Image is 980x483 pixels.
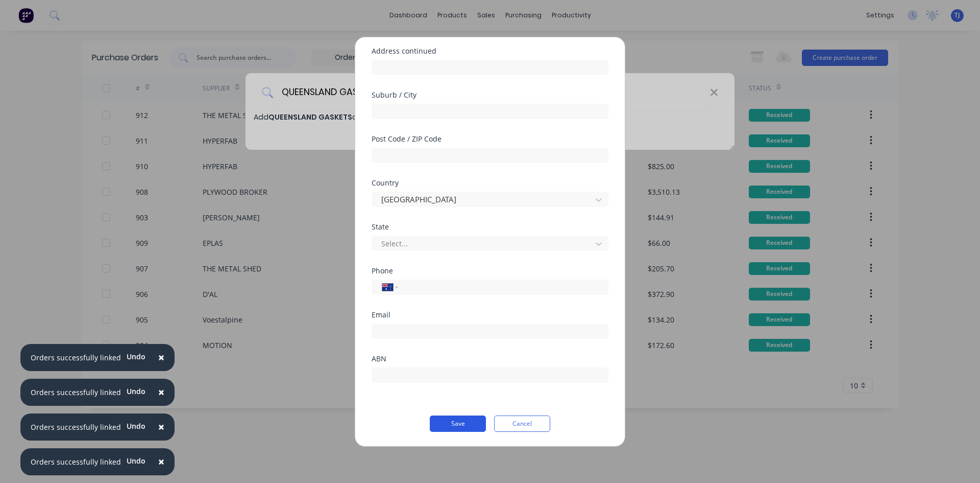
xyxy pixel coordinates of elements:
div: Orders successfully linked [31,387,121,398]
button: Close [148,380,175,405]
span: × [158,420,164,434]
div: Email [372,311,608,318]
button: Close [148,450,175,474]
button: Undo [121,419,151,434]
span: × [158,350,164,364]
div: Orders successfully linked [31,352,121,363]
div: Suburb / City [372,91,608,99]
div: Phone [372,267,608,274]
button: Save [430,416,486,432]
span: × [158,454,164,469]
button: Undo [121,384,151,399]
div: Orders successfully linked [31,422,121,432]
button: Undo [121,349,151,364]
button: Close [148,346,175,370]
div: Post Code / ZIP Code [372,135,608,143]
div: Country [372,179,608,187]
button: Cancel [494,416,550,432]
button: Close [148,415,175,440]
button: Undo [121,453,151,469]
div: State [372,223,608,231]
span: × [158,385,164,399]
div: ABN [372,355,608,362]
div: Address continued [372,48,608,55]
div: Orders successfully linked [31,456,121,467]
